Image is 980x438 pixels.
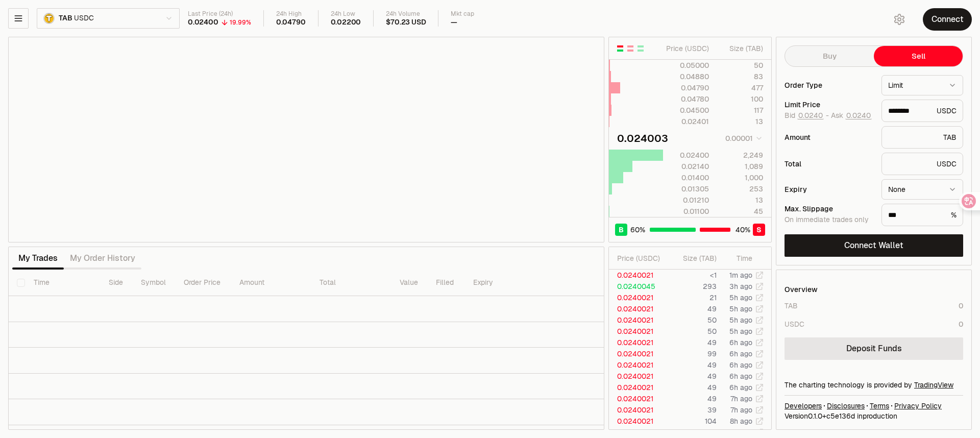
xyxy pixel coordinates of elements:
div: Amount [785,134,873,141]
td: 21 [668,292,717,303]
div: 83 [718,71,763,82]
a: Terms [870,401,889,411]
div: 2,249 [718,150,763,160]
th: Amount [231,270,311,296]
div: 100 [718,94,763,104]
div: The charting technology is provided by [785,380,963,390]
div: Mkt cap [451,10,474,18]
div: 0.04500 [664,105,709,115]
button: Select all [17,279,25,287]
button: 0.0240 [845,111,872,119]
img: TAB.png [43,13,55,24]
div: 0.04780 [664,94,709,104]
span: S [756,225,762,235]
div: Last Price (24h) [188,10,251,18]
a: Disclosures [827,401,865,411]
button: 0.0240 [797,111,824,119]
div: 0.01100 [664,206,709,216]
td: 49 [668,393,717,404]
div: USDC [785,319,804,329]
span: Bid - [785,111,829,120]
td: 0.0240021 [609,416,668,427]
td: 0.0240021 [609,404,668,416]
time: 5h ago [729,327,752,336]
div: 0.02400 [188,18,218,27]
th: Expiry [465,270,537,296]
div: Overview [785,284,818,295]
th: Side [101,270,133,296]
div: $70.23 USD [386,18,426,27]
td: 0.0240021 [609,382,668,393]
div: — [451,18,457,27]
td: 0.0240021 [609,393,668,404]
div: Price ( USDC ) [664,43,709,54]
td: 49 [668,359,717,371]
button: 0.00001 [722,132,763,144]
div: 0.01400 [664,173,709,183]
div: 0.02400 [664,150,709,160]
div: 13 [718,195,763,205]
div: 0.01210 [664,195,709,205]
time: 5h ago [729,293,752,302]
a: Developers [785,401,822,411]
button: My Trades [12,248,64,269]
time: 7h ago [730,405,752,415]
span: Ask [831,111,872,120]
button: Connect Wallet [785,234,963,257]
time: 5h ago [729,304,752,313]
div: 19.99% [230,18,251,27]
time: 5h ago [729,315,752,325]
td: 39 [668,404,717,416]
div: 24h Low [331,10,361,18]
div: Limit Price [785,101,873,108]
div: Price ( USDC ) [617,253,668,263]
button: Show Buy Orders Only [636,44,645,53]
div: 0.02401 [664,116,709,127]
div: USDC [881,153,963,175]
td: 0.0240021 [609,292,668,303]
div: Expiry [785,186,873,193]
button: Sell [874,46,963,66]
div: Total [785,160,873,167]
time: 6h ago [729,338,752,347]
span: USDC [74,14,93,23]
a: Deposit Funds [785,337,963,360]
div: 24h High [276,10,306,18]
td: 146 [668,427,717,438]
td: 50 [668,326,717,337]
span: 40 % [736,225,750,235]
td: 0.0240021 [609,326,668,337]
time: 6h ago [729,372,752,381]
th: Order Price [176,270,231,296]
div: % [881,204,963,226]
div: Time [725,253,752,263]
time: 8h ago [730,417,752,426]
time: 6h ago [729,383,752,392]
td: 49 [668,337,717,348]
div: 24h Volume [386,10,426,18]
iframe: Financial Chart [9,37,604,242]
th: Total [311,270,391,296]
time: 1m ago [729,271,752,280]
td: 0.0240021 [609,359,668,371]
button: Limit [881,75,963,95]
div: 0.04880 [664,71,709,82]
time: 3h ago [729,282,752,291]
td: 0.0240021 [609,270,668,281]
td: 49 [668,371,717,382]
div: Size ( TAB ) [718,43,763,54]
td: 0.0240021 [609,337,668,348]
span: 60 % [630,225,645,235]
button: Buy [785,46,874,66]
td: <1 [668,270,717,281]
td: 0.0240021 [609,348,668,359]
button: My Order History [64,248,141,269]
button: Show Buy and Sell Orders [616,44,624,53]
a: Privacy Policy [894,401,942,411]
div: Version 0.1.0 + in production [785,411,963,421]
div: Order Type [785,82,873,89]
span: c5e136dd46adbee947ba8e77d0a400520d0af525 [826,411,855,421]
div: 45 [718,206,763,216]
td: 0.0220001 [609,427,668,438]
div: 477 [718,83,763,93]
